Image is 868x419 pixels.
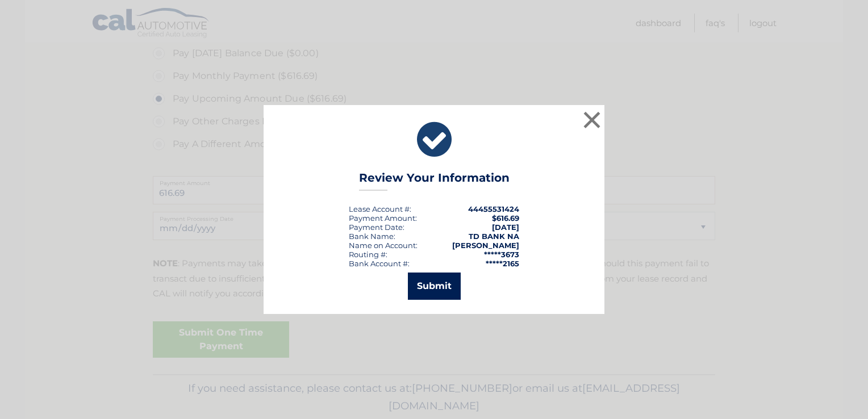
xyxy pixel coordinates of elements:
div: Bank Name: [349,232,395,241]
button: × [581,108,603,131]
div: Bank Account #: [349,259,410,268]
div: Lease Account #: [349,204,411,213]
strong: [PERSON_NAME] [452,241,519,250]
div: Routing #: [349,250,387,259]
div: Payment Amount: [349,213,417,223]
strong: 44455531424 [468,204,519,213]
button: Submit [408,273,461,300]
span: Payment Date [349,223,403,232]
div: Name on Account: [349,241,418,250]
strong: TD BANK NA [469,232,519,241]
div: : [349,223,404,232]
span: $616.69 [492,213,519,223]
h3: Review Your Information [359,171,510,191]
span: [DATE] [492,223,519,232]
